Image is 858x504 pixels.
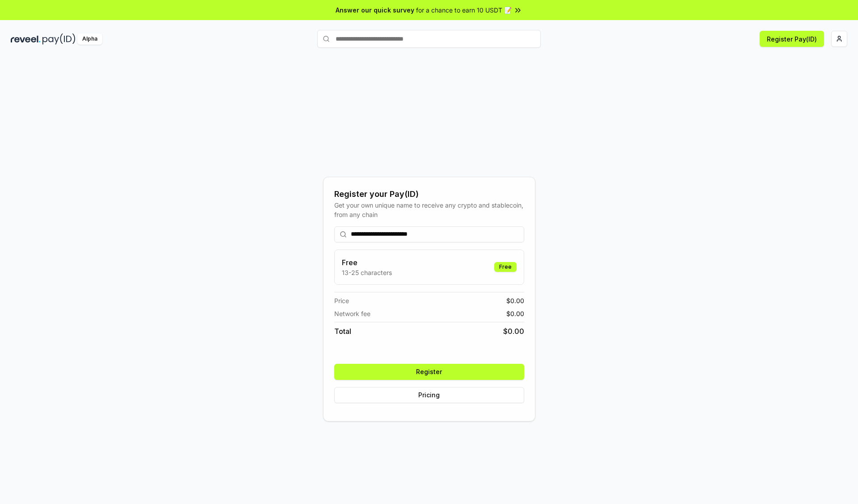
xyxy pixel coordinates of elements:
[760,31,824,47] button: Register Pay(ID)
[334,200,524,219] div: Get your own unique name to receive any crypto and stablecoin, from any chain
[494,262,517,272] div: Free
[334,188,524,200] div: Register your Pay(ID)
[336,5,414,15] span: Answer our quick survey
[334,326,351,337] span: Total
[416,5,512,15] span: for a chance to earn 10 USDT 📝
[342,268,392,277] p: 13-25 characters
[334,296,349,305] span: Price
[506,296,524,305] span: $ 0.00
[334,387,524,403] button: Pricing
[334,309,370,318] span: Network fee
[503,326,524,337] span: $ 0.00
[42,33,76,45] img: pay_id
[342,257,392,268] h3: Free
[506,309,524,318] span: $ 0.00
[334,364,524,380] button: Register
[11,33,41,45] img: reveel_dark
[77,33,102,45] div: Alpha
